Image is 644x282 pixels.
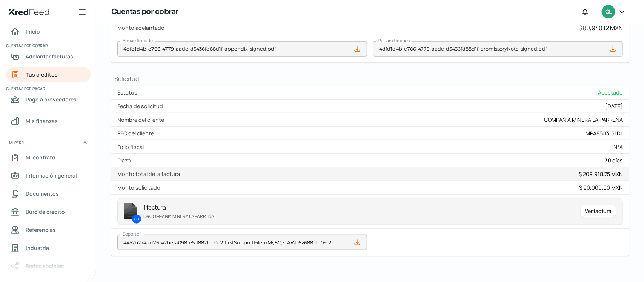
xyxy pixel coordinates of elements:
[124,203,137,220] img: invoice-icon
[6,186,91,201] a: Documentos
[143,202,574,213] p: 1 factura
[26,207,65,216] span: Buró de crédito
[579,184,623,191] div: $ 90,000.00 MXN
[6,42,90,49] span: Cuentas por cobrar
[598,89,623,96] span: Aceptado
[26,189,59,198] span: Documentos
[111,75,629,83] h1: Solicitud
[6,222,91,238] a: Referencias
[378,37,410,44] span: Pagaré firmado
[26,27,40,36] span: Inicio
[6,67,91,82] a: Tus créditos
[134,216,139,222] p: CO
[605,8,612,17] span: CL
[117,143,147,150] label: Folio fiscal
[143,213,574,220] p: De COMPAÑIA MINERA LA PARREÑA
[6,168,91,183] a: Información general
[117,184,163,191] label: Monto solicitado
[26,95,77,104] span: Pago a proveedores
[6,49,91,64] a: Adelantar facturas
[117,170,183,178] label: Monto total de la factura
[26,70,58,79] span: Tus créditos
[579,170,623,178] div: $ 209,918.75 MXN
[26,225,56,234] span: Referencias
[26,52,73,61] span: Adelantar facturas
[6,150,91,165] a: Mi contrato
[544,116,623,123] div: COMPAÑIA MINERA LA PARREÑA
[6,241,91,256] a: Industria
[111,6,178,17] h1: Cuentas por cobrar
[117,89,140,96] label: Estatus
[6,85,90,92] span: Cuentas por pagar
[26,261,64,271] span: Redes sociales
[117,130,157,137] label: RFC del cliente
[6,113,91,129] a: Mis finanzas
[6,92,91,107] a: Pago a proveedores
[6,204,91,219] a: Buró de crédito
[9,139,26,146] span: Mi perfil
[117,157,134,164] label: Plazo
[578,24,623,32] div: $ 80,940.12 MXN
[26,153,55,162] span: Mi contrato
[586,130,623,137] div: MPA8503161D1
[613,143,623,150] div: N/A
[117,116,167,123] label: Nombre del cliente
[26,116,58,126] span: Mis finanzas
[117,103,166,110] label: Fecha de solicitud
[26,171,77,180] span: Información general
[123,231,141,238] span: Soporte 1
[26,243,49,253] span: Industria
[605,103,623,110] div: [DATE]
[6,259,91,274] a: Redes sociales
[117,24,168,31] label: Monto adelantado
[605,157,623,164] div: 30 días
[6,24,91,39] a: Inicio
[123,37,153,44] span: Anexo firmado
[580,205,616,218] div: Ver factura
